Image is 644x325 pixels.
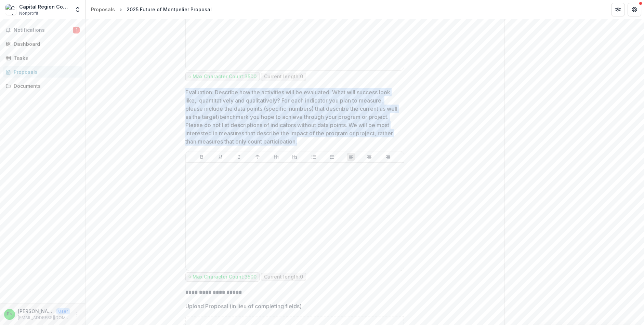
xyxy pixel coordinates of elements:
div: Proposals [91,6,115,13]
a: Proposals [88,4,118,14]
a: Dashboard [3,38,82,50]
p: Upload Proposal (in lieu of completing fields) [185,302,302,310]
button: Get Help [628,3,641,16]
p: [PERSON_NAME] <[EMAIL_ADDRESS][DOMAIN_NAME]> [18,308,53,315]
p: Evaluation: Describe how the activities will be evaluated: What will success look like, quantitat... [185,88,400,146]
button: More [73,310,81,319]
nav: breadcrumb [88,4,214,14]
div: Dashboard [14,40,77,48]
a: Tasks [3,52,82,64]
div: Proposals [14,68,77,76]
button: Ordered List [328,153,336,161]
button: Heading 2 [291,153,299,161]
div: Paul Gambill <ops@montpelierbridge.com> [7,312,12,316]
span: Notifications [14,27,73,33]
img: Capital Region Community Media/The Bridge [5,4,16,15]
div: 2025 Future of Montpelier Proposal [127,6,212,13]
p: Current length: 0 [264,74,303,80]
div: Tasks [14,54,77,62]
a: Proposals [3,66,82,78]
p: Max Character Count: 3500 [193,74,257,80]
p: User [56,308,70,314]
button: Partners [611,3,625,16]
div: Capital Region Community Media/[GEOGRAPHIC_DATA] [19,3,70,10]
button: Align Center [365,153,373,161]
button: Heading 1 [272,153,280,161]
a: Documents [3,80,82,92]
button: Align Left [347,153,355,161]
button: Bold [198,153,206,161]
span: Nonprofit [19,10,38,16]
div: Documents [14,82,77,90]
button: Notifications1 [3,25,82,36]
button: Open entity switcher [73,3,82,16]
p: [EMAIL_ADDRESS][DOMAIN_NAME] [18,315,70,321]
button: Italicize [235,153,243,161]
button: Bullet List [310,153,318,161]
button: Strike [253,153,262,161]
button: Underline [216,153,224,161]
p: Max Character Count: 3500 [193,274,257,280]
button: Align Right [384,153,392,161]
span: 1 [73,27,80,33]
p: Current length: 0 [264,274,303,280]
